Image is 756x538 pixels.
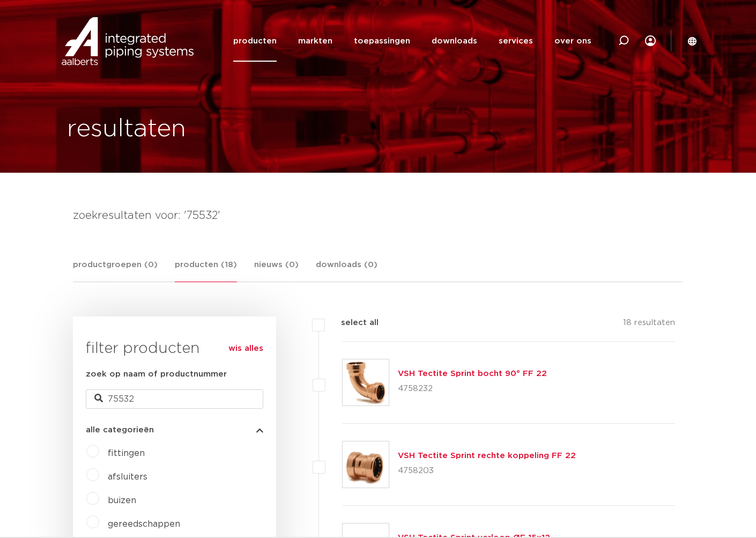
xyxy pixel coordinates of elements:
h3: filter producten [86,338,263,359]
a: downloads [432,20,477,62]
span: alle categorieën [86,426,154,434]
a: productgroepen (0) [73,259,158,282]
a: services [499,20,533,62]
img: Thumbnail for VSH Tectite Sprint rechte koppeling FF 22 [343,441,389,488]
a: downloads (0) [316,259,377,282]
a: afsluiters [108,473,147,481]
label: select all [325,316,379,329]
input: zoeken [86,389,263,409]
a: producten (18) [175,259,237,282]
a: over ons [554,20,591,62]
a: buizen [108,496,136,505]
a: toepassingen [354,20,410,62]
a: wis alles [228,342,263,355]
nav: Menu [233,20,591,62]
button: alle categorieën [86,426,263,434]
a: fittingen [108,449,145,458]
h1: resultaten [67,112,186,146]
a: producten [233,20,277,62]
h4: zoekresultaten voor: '75532' [73,207,683,224]
a: VSH Tectite Sprint bocht 90° FF 22 [398,370,547,378]
label: zoek op naam of productnummer [86,368,227,381]
p: 4758232 [398,380,547,397]
p: 4758203 [398,462,576,480]
a: nieuws (0) [254,259,299,282]
a: gereedschappen [108,520,180,528]
a: VSH Tectite Sprint rechte koppeling FF 22 [398,452,576,460]
img: Thumbnail for VSH Tectite Sprint bocht 90° FF 22 [343,359,389,406]
a: markten [298,20,332,62]
p: 18 resultaten [623,316,675,333]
